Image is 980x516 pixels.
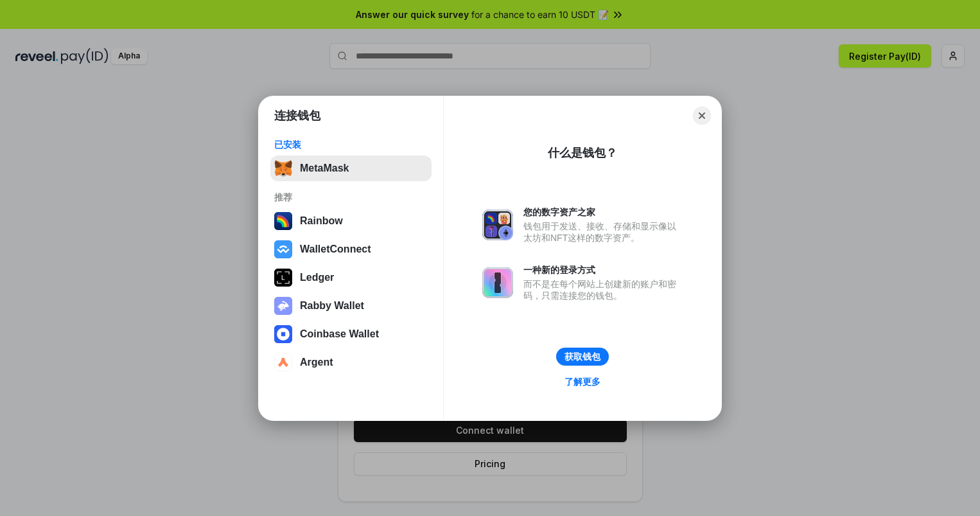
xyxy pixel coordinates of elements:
div: Argent [300,357,333,368]
div: Ledger [300,272,334,283]
div: 而不是在每个网站上创建新的账户和密码，只需连接您的钱包。 [523,278,683,301]
img: svg+xml,%3Csvg%20xmlns%3D%22http%3A%2F%2Fwww.w3.org%2F2000%2Fsvg%22%20width%3D%2228%22%20height%3... [274,269,292,287]
div: 已安装 [274,139,428,150]
img: svg+xml,%3Csvg%20width%3D%2228%22%20height%3D%2228%22%20viewBox%3D%220%200%2028%2028%22%20fill%3D... [274,240,292,258]
div: 钱包用于发送、接收、存储和显示像以太坊和NFT这样的数字资产。 [523,220,683,244]
div: WalletConnect [300,244,371,255]
img: svg+xml,%3Csvg%20xmlns%3D%22http%3A%2F%2Fwww.w3.org%2F2000%2Fsvg%22%20fill%3D%22none%22%20viewBox... [274,297,292,315]
img: svg+xml,%3Csvg%20width%3D%2228%22%20height%3D%2228%22%20viewBox%3D%220%200%2028%2028%22%20fill%3D... [274,325,292,343]
div: Rabby Wallet [300,300,364,312]
div: Rainbow [300,215,343,227]
a: 了解更多 [557,373,608,390]
img: svg+xml,%3Csvg%20xmlns%3D%22http%3A%2F%2Fwww.w3.org%2F2000%2Fsvg%22%20fill%3D%22none%22%20viewBox... [482,209,513,240]
button: WalletConnect [270,236,432,262]
div: MetaMask [300,163,349,174]
button: Ledger [270,265,432,290]
div: Coinbase Wallet [300,328,379,340]
button: Close [693,107,711,125]
div: 获取钱包 [564,351,600,362]
button: 获取钱包 [556,348,609,366]
button: Coinbase Wallet [270,321,432,347]
button: Rainbow [270,208,432,234]
img: svg+xml,%3Csvg%20fill%3D%22none%22%20height%3D%2233%22%20viewBox%3D%220%200%2035%2033%22%20width%... [274,159,292,177]
button: Argent [270,350,432,375]
div: 了解更多 [564,376,600,387]
h1: 连接钱包 [274,108,320,123]
img: svg+xml,%3Csvg%20width%3D%22120%22%20height%3D%22120%22%20viewBox%3D%220%200%20120%20120%22%20fil... [274,212,292,230]
button: MetaMask [270,156,432,181]
img: svg+xml,%3Csvg%20xmlns%3D%22http%3A%2F%2Fwww.w3.org%2F2000%2Fsvg%22%20fill%3D%22none%22%20viewBox... [482,267,513,298]
div: 您的数字资产之家 [523,206,683,218]
div: 一种新的登录方式 [523,264,683,276]
button: Rabby Wallet [270,293,432,319]
div: 推荐 [274,191,428,203]
img: svg+xml,%3Csvg%20width%3D%2228%22%20height%3D%2228%22%20viewBox%3D%220%200%2028%2028%22%20fill%3D... [274,353,292,371]
div: 什么是钱包？ [548,145,617,161]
